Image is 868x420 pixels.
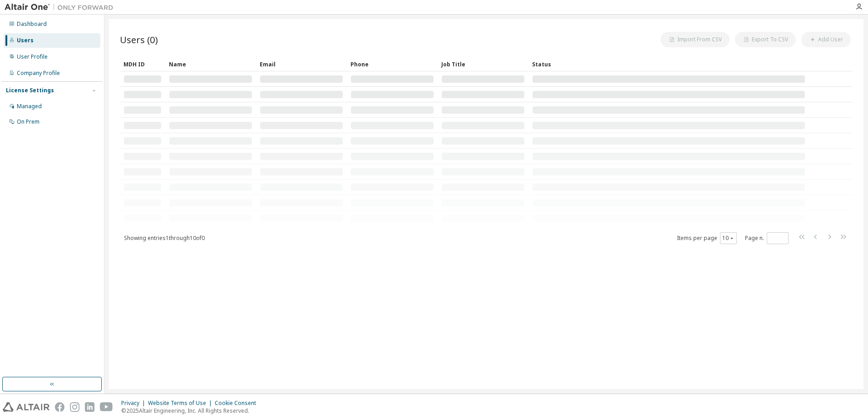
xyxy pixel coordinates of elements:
div: Name [169,57,252,71]
div: On Prem [17,118,39,125]
div: Job Title [441,57,525,71]
img: linkedin.svg [85,402,94,412]
span: Page n. [745,232,789,244]
button: Add User [801,32,851,47]
span: Items per page [677,232,737,244]
img: youtube.svg [100,402,113,412]
button: Export To CSV [735,32,796,47]
div: MDH ID [123,57,162,71]
div: Dashboard [17,20,47,28]
button: Import From CSV [661,32,730,47]
span: Users (0) [120,33,158,46]
img: facebook.svg [55,402,64,412]
div: User Profile [17,53,48,60]
img: Altair One [5,3,118,12]
div: Phone [350,57,434,71]
div: Website Terms of Use [148,400,215,407]
div: Email [260,57,343,71]
div: Managed [17,103,42,110]
span: Showing entries 1 through 10 of 0 [124,234,205,242]
div: Cookie Consent [215,400,261,407]
div: Privacy [121,400,148,407]
img: altair_logo.svg [3,402,49,412]
div: Company Profile [17,70,60,77]
div: Users [17,37,34,44]
img: instagram.svg [70,402,79,412]
div: Status [532,57,805,71]
p: © 2025 Altair Engineering, Inc. All Rights Reserved. [121,407,261,415]
button: 10 [722,235,735,242]
div: License Settings [6,87,54,94]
